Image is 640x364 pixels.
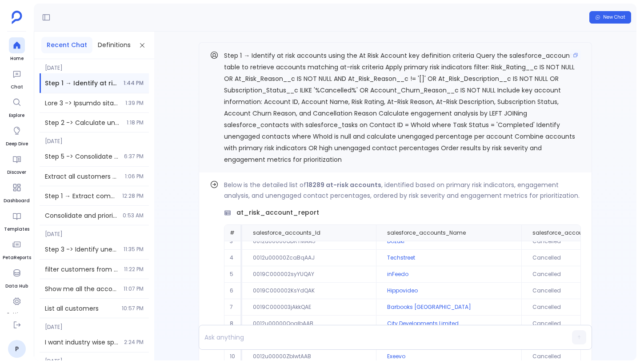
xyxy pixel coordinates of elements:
span: 10:57 PM [122,305,144,312]
span: Extract all customers with Annual Recurring Revenue (ARR) greater than $30,000 Query the salesfor... [45,172,120,181]
a: Templates [4,208,29,233]
a: Explore [9,94,25,119]
span: 1:18 PM [127,119,144,126]
td: Barbooks [GEOGRAPHIC_DATA] [376,299,521,316]
span: 11:22 PM [124,266,144,273]
td: 6 [224,283,242,299]
a: Chat [9,66,25,91]
strong: 18289 at-risk accounts [306,180,381,189]
td: 4 [224,250,242,266]
button: Copy [570,50,581,60]
a: Settings [7,293,27,318]
span: Step 1 -> Extract accounts with risk indicators using At Risk Account key definition Query the sa... [45,99,120,108]
a: Dashboard [4,180,30,204]
span: Consolidate and prioritize account risk signals by combining insights from Steps 1-4 Merge result... [45,211,117,220]
td: City Developments Limited [376,316,521,332]
p: Below is the detailed list of , identified based on primary risk indicators, engagement analysis,... [224,180,581,201]
td: 5 [224,266,242,283]
span: Dashboard [4,197,30,204]
a: Home [9,37,25,62]
span: filter customers from salesforce_accounts where Type = 'Customer' and Business_Type__c in ('Enter... [45,265,119,274]
span: Templates [4,226,29,233]
span: 11:07 PM [124,285,144,292]
span: 6:37 PM [124,153,144,160]
span: [DATE] [40,59,149,72]
span: I want industry wise split/count [45,338,119,347]
span: 12:28 PM [122,192,144,200]
span: Show me all the accounts with their key details including account name, type, industry, annual re... [45,284,118,293]
span: PetaReports [3,254,31,261]
td: 0019C000003jAkkQAE [242,299,376,316]
td: inFeedo [376,266,521,283]
span: Deep Dive [6,140,28,148]
span: [DATE] [40,318,149,331]
span: 2:24 PM [124,339,144,346]
span: # [230,229,235,236]
span: 1:44 PM [124,80,144,87]
a: Deep Dive [6,123,28,148]
td: 3 [224,233,242,250]
span: Discover [7,169,26,176]
span: [DATE] [40,225,149,238]
span: 1:39 PM [125,100,144,107]
td: 0012u00000ODRTMAA5 [242,233,376,250]
span: salesforce_accounts_Name [387,229,466,236]
td: 7 [224,299,242,316]
span: New Chat [603,14,625,20]
a: Discover [7,151,26,176]
span: Home [9,55,25,62]
td: Dozuki [376,233,521,250]
td: 8 [224,316,242,332]
span: Step 1 → Identify at risk accounts using the At Risk Account key definition criteria Query the sa... [45,79,118,88]
span: 0:53 AM [123,212,144,219]
span: Step 5 -> Consolidate customer risk signals from Steps 1-4 into comprehensive risk assessment Com... [45,152,119,161]
span: Chat [9,84,25,91]
span: Settings [7,311,27,318]
span: [DATE] [40,132,149,145]
button: New Chat [589,11,631,24]
span: Explore [9,112,25,119]
span: Step 1 → Extract comprehensive list of all accounts from Salesforce Query the salesforce_accounts... [45,192,117,200]
span: Data Hub [5,283,28,290]
a: PetaReports [3,236,31,261]
span: Step 3 -> Identify unengaged contacts within at-risk accounts from Step 2 Take at-risk accounts f... [45,245,118,254]
td: 0019C000002syYUQAY [242,266,376,283]
td: Techstreet [376,250,521,266]
a: Data Hub [5,265,28,290]
button: Definitions [92,37,136,53]
td: 0019C000002KsYdQAK [242,283,376,299]
span: at_risk_account_report [236,208,319,217]
span: 1:06 PM [125,173,144,180]
td: Hippovideo [376,283,521,299]
a: P [8,340,26,358]
span: Step 2 -> Calculate unengaged contacts per account using Number of Unengaged Contacts definition ... [45,118,121,127]
span: salesforce_accounts_Id [253,229,320,236]
span: Step 1 → Identify at risk accounts using the At Risk Account key definition criteria Query the sa... [224,51,576,164]
button: Recent Chat [41,37,92,53]
td: 0012u00000ZcaBqAAJ [242,250,376,266]
td: 0012u00000QoqlbAAB [242,316,376,332]
span: List all customers [45,304,116,313]
span: 11:35 PM [124,246,144,253]
img: petavue logo [12,11,22,24]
